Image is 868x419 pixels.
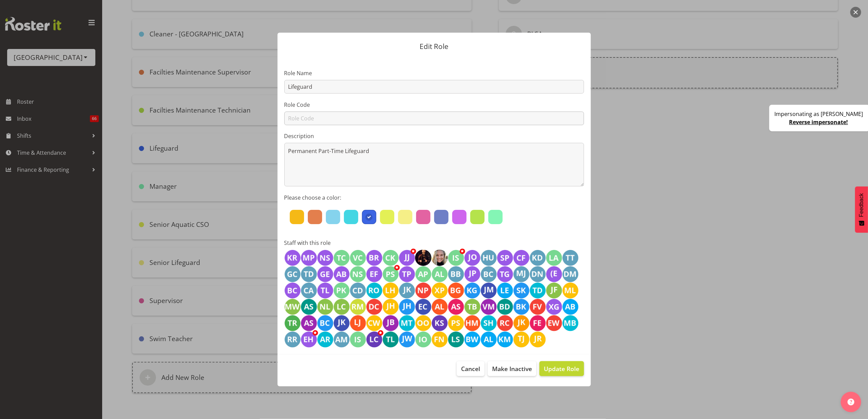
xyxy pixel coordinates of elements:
[350,331,366,348] img: isaac-smith5248.jpg
[399,282,415,299] img: josh-kubrycht-ellis2490.jpg
[284,112,584,125] input: Role Code
[415,250,431,266] img: victor-cleber-ferreira-da-silva02aefa33329639ff5e21bd070d66a9bc.png
[350,266,366,282] img: nicola-sharratt3903.jpg
[284,101,584,109] label: Role Code
[284,266,301,282] img: guilherme-caron3321.jpg
[317,299,333,315] img: noah-lucy9853.jpg
[448,315,464,331] img: pyper-smith11244.jpg
[431,250,448,266] img: sian-mair2785e4bf4186045ac4533173daaf67df.png
[530,315,546,331] img: finn-edwards11452.jpg
[464,331,480,348] img: ben-wyatt11894.jpg
[448,331,464,348] img: lachie-shepherd11896.jpg
[415,299,431,315] img: elena-chetland-de-vries10363.jpg
[284,43,584,50] p: Edit Role
[284,69,584,77] label: Role Name
[333,282,350,299] img: piper-keast4174.jpg
[480,331,497,348] img: alesana-lafoga11897.jpg
[415,282,431,299] img: niall-phillips7099.jpg
[301,250,317,266] img: mikayla-pearsey555.jpg
[431,299,448,315] img: alex-laverty10369.jpg
[530,266,546,282] img: drew-nielsen5247.jpg
[431,315,448,331] img: kyra-savory11243.jpg
[461,364,480,373] span: Cancel
[301,299,317,315] img: ajay-smith9852.jpg
[333,331,350,348] img: angus-mcleay2489.jpg
[513,282,530,299] img: sam-kubrycht-ellis8580.jpg
[350,250,366,266] img: victoria-cosgriff572.jpg
[366,315,382,331] img: cain-wilson11196.jpg
[497,266,513,282] img: taylor-greenwood-black5201.jpg
[539,361,584,376] button: Update Role
[497,331,513,348] img: kate-meulenbroek11895.jpg
[562,250,579,266] img: tamara-te-ata3320.jpg
[546,299,562,315] img: xavier-greenwood-black3857.jpg
[399,250,415,266] img: jade-johnson1105.jpg
[284,331,301,348] img: rashan-ryan6083.jpg
[317,331,333,348] img: addison-robetson11363.jpg
[301,315,317,331] img: amilea-sparrow10543.jpg
[350,282,366,299] img: chekanah-dimond6034.jpg
[546,315,562,331] img: emily-wheeler11453.jpg
[480,250,497,266] img: hannah-utteridge2487.jpg
[464,266,480,282] img: julian-patino5112.jpg
[382,266,399,282] img: phil-surgenor3967.jpg
[317,315,333,331] img: bob-cox10544.jpg
[562,282,579,299] img: mark-lieshout8737.jpg
[284,194,584,202] label: Please choose a color:
[415,266,431,282] img: ailin-pekar2459.jpg
[382,250,399,266] img: caitlin-kingsland523.jpg
[546,250,562,266] img: lucy-archer3318.jpg
[301,282,317,299] img: claudia-aupouri5401.jpg
[513,331,530,348] img: theo-johnson11898.jpg
[431,331,448,348] img: felix-nicols11716.jpg
[284,315,301,331] img: tyla-robinson10542.jpg
[366,282,382,299] img: ryan-obyrne6976.jpg
[317,266,333,282] img: georgia-eruera3426.jpg
[431,282,448,299] img: xiara-patino7137.jpg
[448,299,464,315] img: alex-sansom10370.jpg
[350,315,366,331] img: lilah-jack11056.jpg
[464,250,480,266] img: jayden-obyrne2488.jpg
[562,299,579,315] img: andrew-brown10540.jpg
[513,299,530,315] img: bella-king10383.jpg
[488,361,536,376] button: Make Inactive
[774,110,863,118] p: Impersonating as [PERSON_NAME]
[513,266,530,282] img: mana-jennings-turia5246.jpg
[366,299,382,315] img: declan-crombie10048.jpg
[284,299,301,315] img: maddie-wills8738.jpg
[530,299,546,315] img: franco-vece8743.jpg
[789,118,848,126] a: Reverse impersonate!
[464,282,480,299] img: kylea-gough8577.jpg
[448,266,464,282] img: bradley-barton5006.jpg
[848,399,854,405] img: help-xxl-2.png
[317,282,333,299] img: tessa-lindsay5472.jpg
[562,266,579,282] img: douglass-eden-moffat5399.jpg
[301,266,317,282] img: tyler-day3323.jpg
[317,250,333,266] img: nando-sajjan556.jpg
[333,250,350,266] img: tieran-cleaver570.jpg
[464,299,480,315] img: thom-butson10379.jpg
[415,315,431,331] img: oliver-obyrne11200.jpg
[415,331,431,348] img: ignacia-ortiz531.jpg
[492,364,532,373] span: Make Inactive
[382,315,399,331] img: jack-bailey11197.jpg
[464,315,480,331] img: hamish-mckenzie11347.jpg
[382,282,399,299] img: lucas-huia6977.jpg
[530,282,546,299] img: tiago-dos-santos8581.jpg
[855,186,868,233] button: Feedback - Show survey
[382,299,399,315] img: jayden-horsley10128.jpg
[480,315,497,331] img: sarah-hartstonge11362.jpg
[858,193,865,217] span: Feedback
[399,299,415,315] img: jacob-hodson10129.jpg
[284,282,301,299] img: brandon-crowther5400.jpg
[284,250,301,266] img: kyle-rayner544.jpg
[448,282,464,299] img: barbora-grove8576.jpg
[497,282,513,299] img: lily-everest8579.jpg
[382,331,399,348] img: testtrial-laurie11605.jpg
[333,299,350,315] img: lucy-crombie10046.jpg
[480,282,497,299] img: james-mcleay8578.jpg
[480,266,497,282] img: bradley-crowe5200.jpg
[530,331,546,348] img: jasika-rohloff11416.jpg
[399,266,415,282] img: test-person4418.jpg
[431,266,448,282] img: abbie-low514.jpg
